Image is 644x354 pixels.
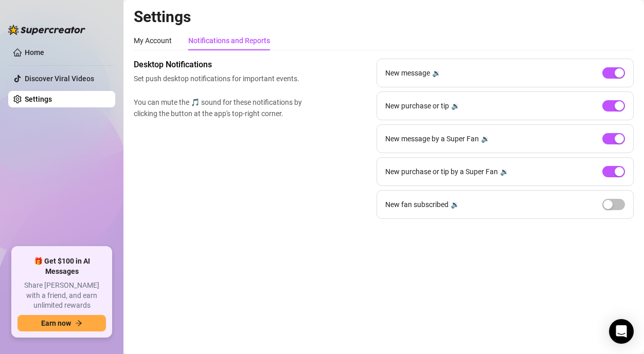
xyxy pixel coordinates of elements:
span: New fan subscribed [385,199,449,210]
span: 🎁 Get $100 in AI Messages [17,256,106,276]
a: Home [25,48,44,57]
button: Earn nowarrow-right [17,315,106,331]
div: 🔉 [481,133,490,144]
div: 🔉 [451,100,460,111]
span: New message by a Super Fan [385,133,479,144]
span: New message [385,67,430,79]
h2: Settings [134,7,634,27]
div: My Account [134,35,172,46]
img: logo-BBDzfeDw.svg [8,25,85,35]
div: 🔉 [500,166,509,177]
span: arrow-right [75,320,82,327]
span: Earn now [41,319,71,327]
span: Desktop Notifications [134,59,307,71]
a: Discover Viral Videos [25,74,94,83]
a: Settings [25,95,52,103]
div: 🔉 [432,67,441,79]
span: Set push desktop notifications for important events. [134,73,307,84]
span: Share [PERSON_NAME] with a friend, and earn unlimited rewards [17,281,106,311]
span: You can mute the 🎵 sound for these notifications by clicking the button at the app's top-right co... [134,97,307,119]
div: 🔉 [451,199,459,210]
span: New purchase or tip [385,100,449,111]
span: New purchase or tip by a Super Fan [385,166,498,177]
div: Notifications and Reports [188,35,270,46]
div: Open Intercom Messenger [609,319,634,344]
